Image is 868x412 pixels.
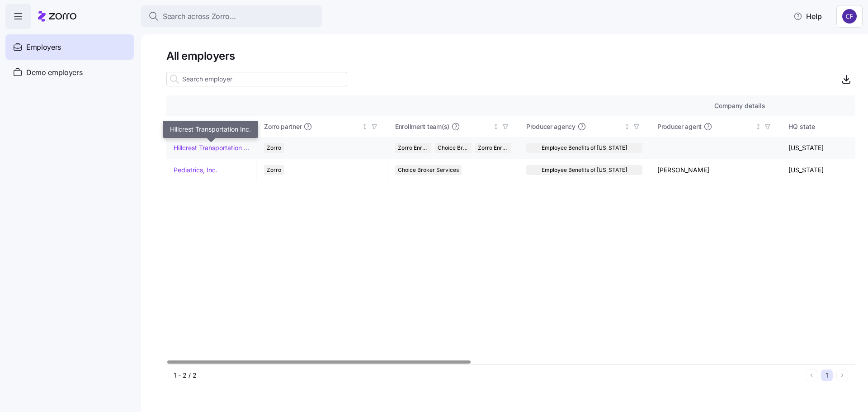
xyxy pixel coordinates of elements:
a: Demo employers [5,60,134,85]
span: Zorro Enrollment Experts [478,143,509,153]
span: Employers [26,42,61,53]
button: 1 [821,369,833,381]
th: Enrollment team(s)Not sorted [388,116,519,137]
button: Previous page [806,369,817,381]
th: Zorro partnerNot sorted [257,116,388,137]
input: Search employer [166,72,347,86]
span: Choice Broker Services [438,143,468,153]
th: Company nameSorted ascending [166,116,257,137]
button: Search across Zorro... [141,5,322,27]
span: Producer agent [657,122,702,131]
span: Enrollment team(s) [395,122,449,131]
button: Help [786,7,829,25]
span: Search across Zorro... [163,11,236,22]
a: Hillcrest Transportation Inc. [174,143,249,152]
span: Employee Benefits of [US_STATE] [542,143,627,153]
span: Zorro [267,165,281,175]
button: Next page [836,369,848,381]
span: Zorro Enrollment Team [398,143,429,153]
img: 7d4a9558da78dc7654dde66b79f71a2e [842,9,857,24]
span: Demo employers [26,67,83,78]
th: Producer agentNot sorted [650,116,781,137]
div: Company name [174,122,241,132]
div: Not sorted [624,123,630,130]
td: [PERSON_NAME] [650,159,781,181]
span: Choice Broker Services [398,165,459,175]
div: Not sorted [362,123,368,130]
span: Help [793,11,822,22]
h1: All employers [166,49,855,63]
span: Zorro partner [264,122,302,131]
span: Employee Benefits of [US_STATE] [542,165,627,175]
a: Employers [5,34,134,60]
div: Not sorted [755,123,761,130]
div: Not sorted [493,123,499,130]
th: Producer agencyNot sorted [519,116,650,137]
div: 1 - 2 / 2 [174,371,802,380]
a: Pediatrics, Inc. [174,166,217,175]
span: Producer agency [526,122,576,131]
span: Zorro [267,143,281,153]
div: Sorted ascending [242,123,248,130]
